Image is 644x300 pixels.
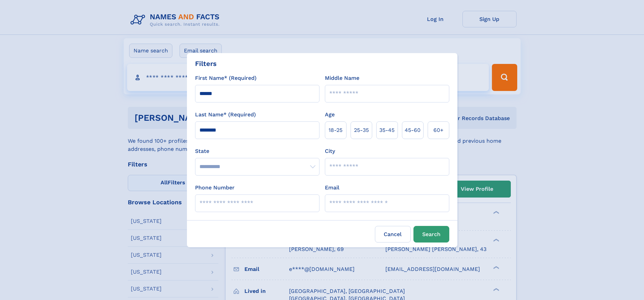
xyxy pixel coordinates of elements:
span: 25‑35 [354,126,369,134]
label: Middle Name [325,74,359,82]
span: 60+ [433,126,444,134]
div: Filters [195,59,217,69]
span: 18‑25 [329,126,342,134]
label: State [195,147,319,155]
label: Email [325,184,339,192]
label: Cancel [375,226,411,243]
label: Phone Number [195,184,235,192]
label: City [325,147,335,155]
label: Last Name* (Required) [195,111,256,119]
span: 45‑60 [405,126,421,134]
label: Age [325,111,335,119]
button: Search [413,226,449,243]
span: 35‑45 [379,126,395,134]
label: First Name* (Required) [195,74,257,82]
